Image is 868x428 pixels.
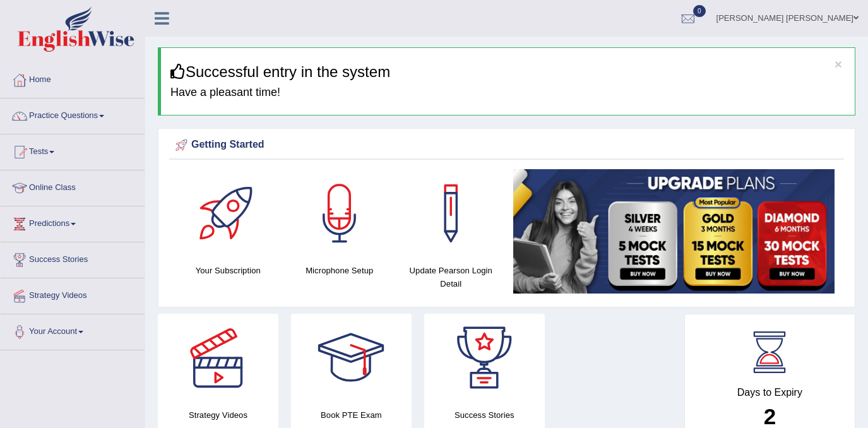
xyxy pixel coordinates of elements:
h4: Days to Expiry [699,387,841,398]
a: Strategy Videos [1,278,145,310]
a: Home [1,62,145,94]
h3: Successful entry in the system [170,64,845,80]
h4: Strategy Videos [158,408,278,422]
a: Practice Questions [1,98,145,130]
a: Tests [1,134,145,166]
a: Online Class [1,170,145,202]
h4: Update Pearson Login Detail [401,264,501,290]
a: Your Account [1,314,145,346]
h4: Microphone Setup [290,264,389,277]
h4: Success Stories [424,408,545,422]
h4: Book PTE Exam [291,408,412,422]
button: × [835,57,842,71]
h4: Have a pleasant time! [170,86,845,99]
h4: Your Subscription [179,264,278,277]
a: Predictions [1,206,145,238]
span: 0 [693,5,706,17]
img: small5.jpg [513,169,835,294]
div: Getting Started [172,136,841,155]
a: Success Stories [1,242,145,274]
